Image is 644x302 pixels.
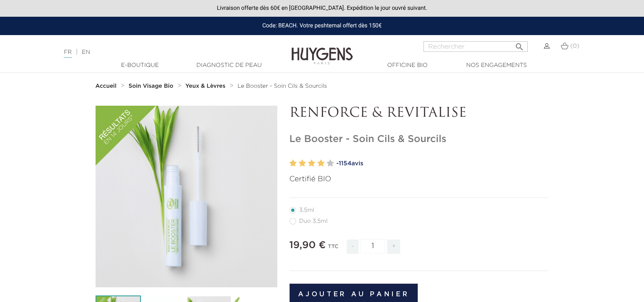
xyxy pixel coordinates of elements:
strong: Yeux & Lèvres [185,83,225,89]
a: Yeux & Lèvres [185,83,227,89]
a: -1154avis [336,158,549,170]
a: Diagnostic de peau [188,61,270,70]
label: 4 [317,158,325,169]
strong: Soin Visage Bio [129,83,174,89]
span: 1154 [339,160,351,167]
a: Officine Bio [367,61,448,70]
p: RENFORCE & REVITALISE [290,106,549,121]
strong: Accueil [96,83,117,89]
span: Le Booster - Soin Cils & Sourcils [237,83,327,89]
a: Soin Visage Bio [129,83,176,89]
span: 19,90 € [290,240,326,250]
a: E-Boutique [99,61,181,70]
label: 3 [308,158,315,169]
input: Rechercher [423,41,528,52]
a: Le Booster - Soin Cils & Sourcils [237,83,327,89]
label: Duo 3,5ml [290,218,338,224]
span: (0) [570,43,579,49]
a: FR [64,49,71,58]
a: EN [82,49,90,55]
h1: Le Booster - Soin Cils & Sourcils [290,133,549,145]
a: Accueil [96,83,118,89]
div: | [60,47,262,57]
label: 2 [299,158,306,169]
img: Huygens [292,34,353,66]
button:  [512,39,527,50]
i:  [515,40,524,49]
span: - [347,240,358,254]
label: 1 [290,158,297,169]
p: Certifié BIO [290,174,549,185]
a: Nos engagements [456,61,537,70]
label: 3,5ml [290,207,324,213]
input: Quantité [361,239,385,253]
span: + [387,240,400,254]
div: TTC [328,238,339,260]
label: 5 [327,158,334,169]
